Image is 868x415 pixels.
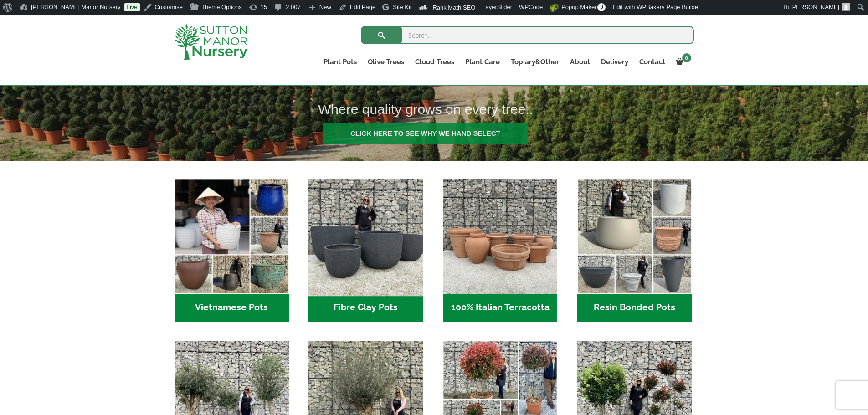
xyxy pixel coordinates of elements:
a: Topiary&Other [505,56,565,68]
span: 0 [682,53,691,62]
h2: Fibre Clay Pots [308,294,423,322]
img: Home - 8194B7A3 2818 4562 B9DD 4EBD5DC21C71 1 105 c 1 [306,176,426,297]
h2: 100% Italian Terracotta [443,294,557,322]
input: Search... [361,26,694,44]
a: Plant Pots [318,56,362,68]
img: Home - 6E921A5B 9E2F 4B13 AB99 4EF601C89C59 1 105 c [175,179,289,293]
h1: Where quality grows on every tree.. [307,96,755,123]
a: Live [124,3,140,11]
a: Visit product category Resin Bonded Pots [577,179,692,322]
span: 0 [597,3,606,11]
h2: Vietnamese Pots [175,294,289,322]
a: Visit product category Fibre Clay Pots [308,179,423,322]
img: logo [175,24,247,60]
a: Visit product category 100% Italian Terracotta [443,179,557,322]
a: Plant Care [460,56,505,68]
span: [PERSON_NAME] [791,4,839,10]
a: Visit product category Vietnamese Pots [175,179,289,322]
a: Cloud Trees [410,56,460,68]
a: About [565,56,596,68]
img: Home - 1B137C32 8D99 4B1A AA2F 25D5E514E47D 1 105 c [443,179,557,293]
span: Rank Math SEO [432,4,475,11]
a: Contact [634,56,671,68]
img: Home - 67232D1B A461 444F B0F6 BDEDC2C7E10B 1 105 c [577,179,692,293]
a: Olive Trees [362,56,410,68]
span: Site Kit [393,4,411,10]
a: Delivery [596,56,634,68]
a: 0 [671,56,694,68]
h2: Resin Bonded Pots [577,294,692,322]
